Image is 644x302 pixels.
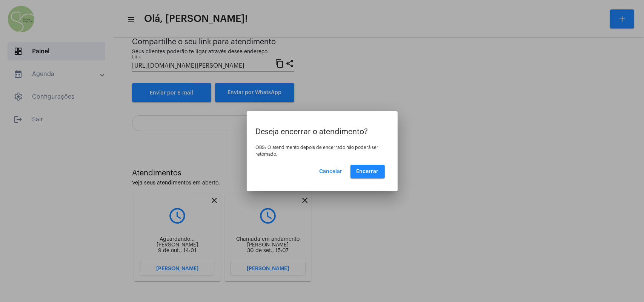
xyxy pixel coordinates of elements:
button: Cancelar [314,165,349,178]
p: Deseja encerrar o atendimento? [256,128,389,136]
span: OBS: O atendimento depois de encerrado não poderá ser retomado. [256,145,379,156]
span: Encerrar [357,169,379,174]
button: Encerrar [350,165,385,178]
span: Cancelar [320,169,343,174]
